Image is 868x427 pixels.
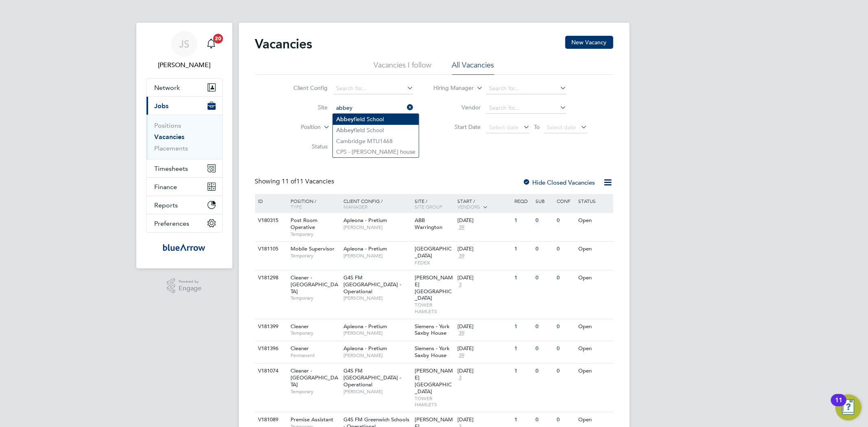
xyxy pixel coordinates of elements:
div: 1 [512,213,533,228]
div: Reqd [512,194,533,208]
a: Vacancies [155,133,185,141]
label: Vendor [434,104,481,111]
label: Hide Closed Vacancies [523,179,595,186]
div: 1 [512,242,533,257]
button: New Vacancy [565,36,613,49]
div: Showing [255,177,336,186]
div: 1 [512,341,533,356]
span: Siemens - York Saxby House [415,345,450,359]
div: Open [576,270,612,285]
input: Search for... [486,83,566,94]
span: Cleaner [291,323,309,330]
div: Open [576,213,612,228]
span: [PERSON_NAME] [343,224,411,231]
span: Cleaner - [GEOGRAPHIC_DATA] [291,367,338,388]
span: Type [291,203,302,210]
span: Apleona - Pretium [343,217,387,224]
div: Client Config / [341,194,413,213]
img: bluearrow-logo-retina.png [163,241,205,254]
a: Go to home page [146,241,223,254]
span: [PERSON_NAME][GEOGRAPHIC_DATA] [415,274,453,302]
b: Abbey [336,127,354,134]
span: [GEOGRAPHIC_DATA] [415,245,452,259]
li: field School [333,125,419,136]
input: Search for... [333,83,413,94]
div: 0 [555,213,576,228]
div: 1 [512,270,533,285]
span: Temporary [291,253,339,259]
div: Open [576,319,612,334]
div: Status [576,194,612,208]
div: V181298 [256,270,285,285]
button: Reports [146,196,222,214]
div: [DATE] [457,246,510,253]
li: Cambridge MTU1468 [333,136,419,146]
span: TOWER HAMLETS [415,395,453,408]
button: Open Resource Center, 11 new notifications [835,394,861,420]
span: Apleona - Pretium [343,323,387,330]
span: Engage [179,285,201,292]
span: TOWER HAMLETS [415,302,453,314]
span: Jobs [155,102,169,110]
label: Status [281,143,328,150]
span: 39 [457,224,466,231]
div: Open [576,242,612,257]
div: Site / [413,194,455,213]
span: 3 [457,281,463,288]
span: Permanent [291,352,339,359]
span: Apleona - Pretium [343,245,387,252]
span: Cleaner - [GEOGRAPHIC_DATA] [291,274,338,295]
span: Network [155,84,180,91]
span: Temporary [291,330,339,336]
span: [PERSON_NAME] [343,388,411,395]
span: [PERSON_NAME][GEOGRAPHIC_DATA] [415,367,453,395]
span: Post Room Operative [291,217,317,231]
li: Vacancies I follow [374,60,432,75]
label: Site [281,104,328,111]
span: Temporary [291,295,339,301]
a: Powered byEngage [167,278,201,294]
div: 0 [555,242,576,257]
div: ID [256,194,285,208]
li: All Vacancies [452,60,494,75]
span: 11 of [282,177,297,185]
span: [PERSON_NAME] [343,253,411,259]
span: 3 [457,375,463,381]
div: V180315 [256,213,285,228]
span: Jay Scull [146,60,223,70]
span: Manager [343,203,367,210]
button: Network [146,78,222,96]
b: Abbey [336,116,354,123]
div: 1 [512,319,533,334]
a: 20 [203,31,219,57]
div: 0 [555,319,576,334]
input: Search for... [333,102,413,114]
div: 11 [835,400,842,411]
div: [DATE] [457,368,510,375]
li: field School [333,114,419,125]
div: Open [576,341,612,356]
div: V181074 [256,364,285,379]
div: Open [576,364,612,379]
span: Finance [155,183,177,191]
div: Start / [455,194,512,214]
span: 39 [457,253,466,259]
span: Temporary [291,231,339,237]
span: Select date [489,124,518,131]
span: Apleona - Pretium [343,345,387,352]
div: 0 [555,341,576,356]
span: [PERSON_NAME] [343,352,411,359]
a: JS[PERSON_NAME] [146,31,223,70]
span: FEDEX [415,259,453,266]
span: 11 Vacancies [282,177,335,185]
span: Temporary [291,388,339,395]
div: 0 [533,364,555,379]
div: 1 [512,364,533,379]
div: [DATE] [457,416,510,423]
div: 0 [555,270,576,285]
div: [DATE] [457,274,510,281]
li: CPS - [PERSON_NAME] house [333,146,419,157]
div: Jobs [146,115,222,159]
span: Cleaner [291,345,309,352]
nav: Main navigation [136,23,232,268]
